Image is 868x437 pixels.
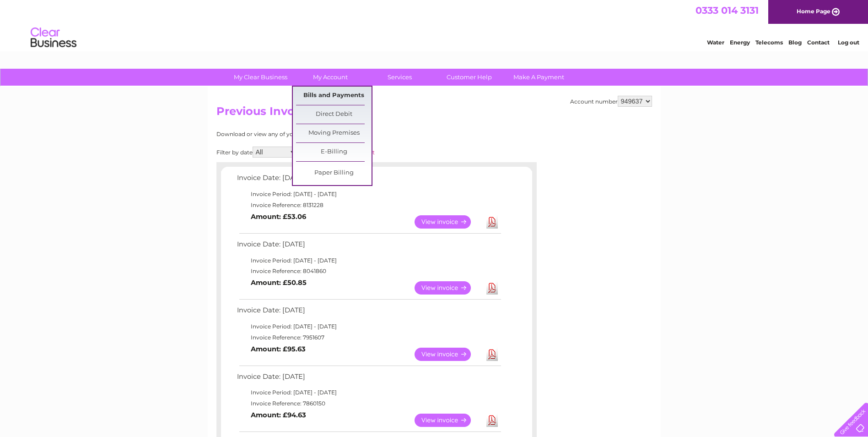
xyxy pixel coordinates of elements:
a: View [415,215,482,229]
a: 0333 014 3131 [695,5,759,16]
td: Invoice Period: [DATE] - [DATE] [235,189,502,200]
a: Contact [807,39,830,46]
a: View [415,414,482,427]
a: Bills and Payments [296,87,372,105]
a: View [415,281,482,295]
td: Invoice Date: [DATE] [235,304,502,321]
td: Invoice Date: [DATE] [235,172,502,189]
td: Invoice Period: [DATE] - [DATE] [235,387,502,398]
div: Clear Business is a trading name of Verastar Limited (registered in [GEOGRAPHIC_DATA] No. 3667643... [218,5,651,44]
img: logo.png [30,24,77,52]
b: Amount: £50.85 [251,279,307,287]
a: Make A Payment [501,69,577,86]
a: Customer Help [431,69,507,86]
a: Download [486,348,498,361]
td: Invoice Reference: 7951607 [235,332,502,343]
td: Invoice Reference: 7860150 [235,398,502,409]
a: View [415,348,482,361]
a: E-Billing [296,143,372,161]
a: Services [362,69,437,86]
td: Invoice Reference: 8041860 [235,266,502,277]
a: Paper Billing [296,164,372,182]
a: Blog [788,39,802,46]
a: Telecoms [755,39,783,46]
div: Filter by date [216,147,457,158]
td: Invoice Period: [DATE] - [DATE] [235,255,502,266]
a: My Clear Business [223,69,298,86]
td: Invoice Reference: 8131228 [235,200,502,211]
div: Account number [570,96,652,107]
a: Water [707,39,724,46]
a: Download [486,281,498,295]
b: Amount: £95.63 [251,345,306,353]
a: Moving Premises [296,124,372,142]
a: Direct Debit [296,105,372,124]
a: My Account [292,69,368,86]
a: Download [486,215,498,229]
td: Invoice Date: [DATE] [235,371,502,388]
b: Amount: £94.63 [251,411,306,419]
td: Invoice Period: [DATE] - [DATE] [235,321,502,332]
h2: Previous Invoices [216,105,652,122]
td: Invoice Date: [DATE] [235,238,502,255]
a: Download [486,414,498,427]
a: Log out [838,39,859,46]
div: Download or view any of your previous invoices below. [216,131,457,137]
b: Amount: £53.06 [251,213,306,221]
a: Energy [730,39,750,46]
